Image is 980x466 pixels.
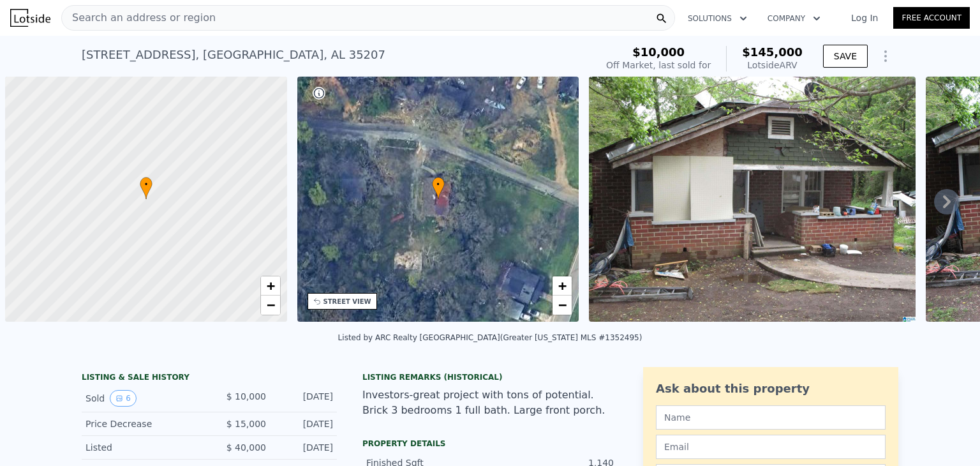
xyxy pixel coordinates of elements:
[873,43,898,69] button: Show Options
[226,419,266,429] span: $ 15,000
[362,387,618,418] div: Investors-great project with tons of potential. Brick 3 bedrooms 1 full bath. Large front porch.
[226,442,266,453] span: $ 40,000
[85,417,199,430] div: Price Decrease
[82,46,385,64] div: [STREET_ADDRESS] , [GEOGRAPHIC_DATA] , AL 35207
[558,297,567,313] span: −
[276,417,333,430] div: [DATE]
[742,45,803,59] span: $145,000
[85,390,199,407] div: Sold
[553,276,572,296] a: Zoom in
[362,372,618,382] div: Listing Remarks (Historical)
[656,435,886,459] input: Email
[266,297,274,313] span: −
[10,9,50,27] img: Lotside
[656,380,886,398] div: Ask about this property
[261,296,280,315] a: Zoom out
[893,7,970,29] a: Free Account
[362,439,618,449] div: Property details
[140,179,152,190] span: •
[632,45,685,59] span: $10,000
[678,7,757,30] button: Solutions
[85,441,199,454] div: Listed
[276,390,333,407] div: [DATE]
[823,45,868,68] button: SAVE
[656,405,886,430] input: Name
[757,7,831,30] button: Company
[110,390,137,407] button: View historical data
[82,372,337,385] div: LISTING & SALE HISTORY
[266,278,274,294] span: +
[589,77,916,322] img: Sale: 7081651 Parcel: 6205553
[338,333,642,342] div: Listed by ARC Realty [GEOGRAPHIC_DATA] (Greater [US_STATE] MLS #1352495)
[323,297,371,306] div: STREET VIEW
[140,177,152,199] div: •
[62,10,216,26] span: Search an address or region
[432,177,445,199] div: •
[276,441,333,454] div: [DATE]
[226,391,266,402] span: $ 10,000
[606,59,711,71] div: Off Market, last sold for
[742,59,803,71] div: Lotside ARV
[432,179,445,190] span: •
[261,276,280,296] a: Zoom in
[558,278,567,294] span: +
[836,11,893,24] a: Log In
[553,296,572,315] a: Zoom out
